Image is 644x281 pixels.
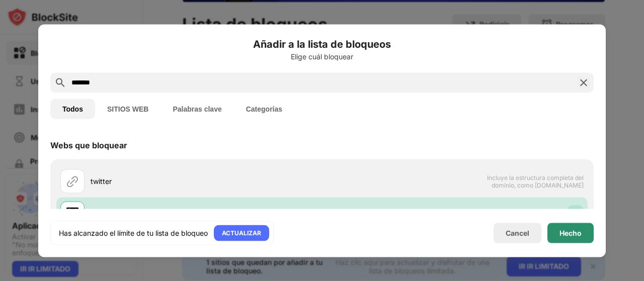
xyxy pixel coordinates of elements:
[95,99,160,119] button: SITIOS WEB
[91,208,322,219] div: [DOMAIN_NAME]
[222,228,261,238] div: ACTUALIZAR
[50,36,594,51] h6: Añadir a la lista de bloqueos
[50,140,127,150] div: Webs que bloquear
[91,176,322,186] div: twitter
[59,228,208,238] div: Has alcanzado el límite de tu lista de bloqueo
[160,99,233,119] button: Palabras clave
[50,52,594,60] div: Elige cuál bloquear
[480,173,584,189] span: Incluye la estructura completa del dominio, como [DOMAIN_NAME]
[66,207,78,219] img: favicons
[234,99,294,119] button: Categorías
[50,99,95,119] button: Todos
[578,76,590,88] img: search-close
[54,76,66,88] img: search.svg
[66,175,78,187] img: url.svg
[559,229,582,237] div: Hecho
[506,229,529,237] div: Cancel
